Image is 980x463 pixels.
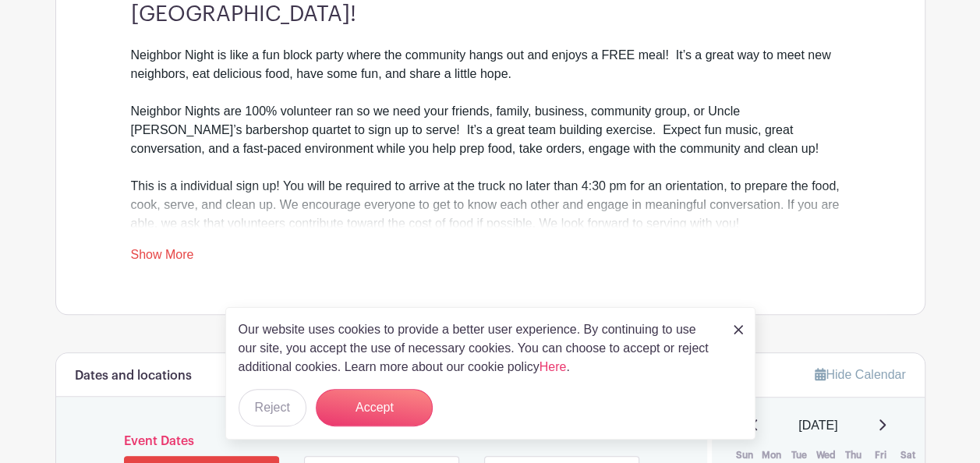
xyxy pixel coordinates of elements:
[131,46,850,83] div: Neighbor Night is like a fun block party where the community hangs out and enjoys a FREE meal! It...
[540,360,567,373] a: Here
[758,447,785,463] th: Mon
[812,447,840,463] th: Wed
[731,447,758,463] th: Sun
[734,325,743,334] img: close_button-5f87c8562297e5c2d7936805f587ecaba9071eb48480494691a3f1689db116b3.svg
[316,389,433,426] button: Accept
[785,447,812,463] th: Tue
[840,447,867,463] th: Thu
[239,389,306,426] button: Reject
[75,369,192,383] h6: Dates and locations
[894,447,922,463] th: Sat
[121,434,643,449] h6: Event Dates
[239,320,717,376] p: Our website uses cookies to provide a better user experience. By continuing to use our site, you ...
[867,447,894,463] th: Fri
[815,368,905,381] a: Hide Calendar
[131,83,850,233] div: Neighbor Nights are 100% volunteer ran so we need your friends, family, business, community group...
[131,248,194,267] a: Show More
[798,416,837,435] span: [DATE]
